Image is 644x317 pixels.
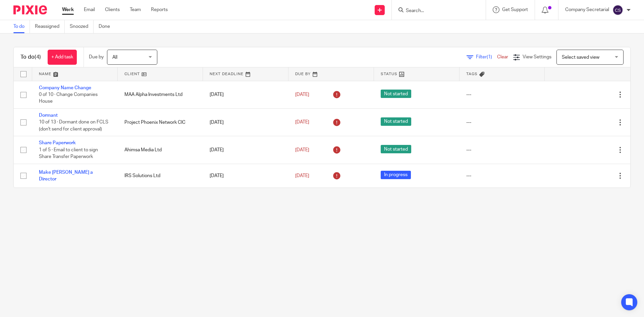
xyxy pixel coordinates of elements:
span: (4) [35,54,41,60]
span: 1 of 5 · Email to client to sign Share Transfer Paperwork [39,148,98,159]
span: Not started [381,90,411,98]
td: [DATE] [203,164,288,188]
td: Ahimsa Media Ltd [118,136,203,164]
img: Pixie [13,5,47,14]
span: Filter [476,55,497,59]
a: Email [84,6,95,13]
td: MAA Alpha Investments Ltd [118,81,203,108]
a: Done [99,20,115,33]
a: Clear [497,55,508,59]
span: In progress [381,171,411,179]
span: 10 of 13 · Dormant done on FCLS (don't send for client approval) [39,120,108,132]
a: + Add task [48,50,77,65]
a: Dormant [39,113,58,118]
td: [DATE] [203,81,288,108]
span: [DATE] [295,120,309,125]
span: [DATE] [295,92,309,97]
input: Search [405,8,466,14]
span: View Settings [523,55,551,59]
span: Tags [466,72,478,76]
a: Reports [151,6,168,13]
a: To do [13,20,30,33]
div: --- [466,147,538,153]
span: Not started [381,117,411,126]
span: (1) [487,55,492,59]
img: svg%3E [612,5,623,15]
h1: To do [20,54,41,61]
span: Not started [381,145,411,153]
td: Project Phoenix Network CIC [118,108,203,136]
div: --- [466,119,538,126]
a: Share Paperwork [39,141,76,145]
p: Company Secretarial [565,6,609,13]
a: Team [130,6,141,13]
div: --- [466,91,538,98]
span: [DATE] [295,173,309,178]
a: Work [62,6,74,13]
span: All [112,55,117,60]
td: [DATE] [203,136,288,164]
a: Reassigned [35,20,65,33]
a: Snoozed [70,20,94,33]
span: Get Support [502,7,528,12]
a: Company Name Change [39,86,91,90]
span: Select saved view [562,55,599,60]
a: Clients [105,6,120,13]
div: --- [466,172,538,179]
a: Make [PERSON_NAME] a Director [39,170,93,181]
p: Due by [89,54,104,60]
span: 0 of 10 · Change Companies House [39,92,98,104]
span: [DATE] [295,148,309,152]
td: IRS Solutions Ltd [118,164,203,188]
td: [DATE] [203,108,288,136]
